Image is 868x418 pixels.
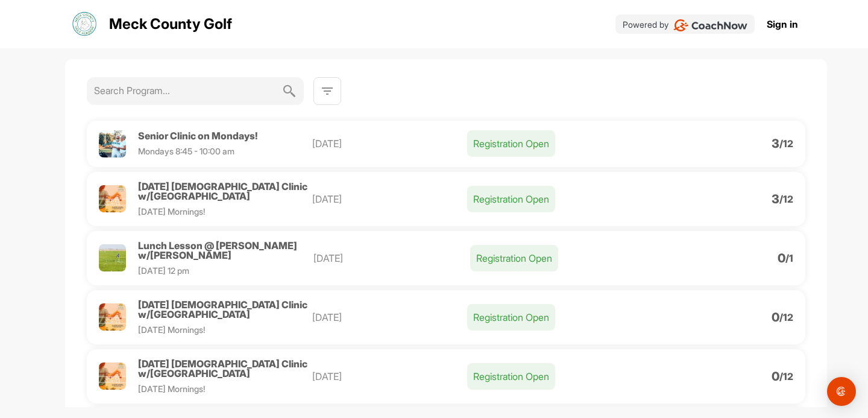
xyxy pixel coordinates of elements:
span: [DATE] Mornings! [138,384,205,394]
div: Open Intercom Messenger [827,377,856,406]
p: / 12 [779,194,793,204]
p: Registration Open [467,186,555,212]
p: [DATE] [312,192,468,206]
input: Search Program... [94,77,282,104]
p: Registration Open [470,245,558,271]
p: [DATE] [312,369,468,384]
span: [DATE] [DEMOGRAPHIC_DATA] Clinic w/[GEOGRAPHIC_DATA] [138,299,307,320]
img: Profile picture [99,363,126,390]
p: / 12 [779,372,793,381]
p: 0 [778,253,785,263]
span: [DATE] Mornings! [138,206,205,217]
img: logo [71,10,99,39]
img: Profile picture [99,185,126,212]
img: Profile picture [99,303,126,331]
p: / 12 [779,139,793,148]
span: [DATE] 12 pm [138,265,189,276]
img: Profile picture [99,130,126,157]
p: Powered by [623,18,668,31]
a: Sign in [767,17,798,31]
span: [DATE] [DEMOGRAPHIC_DATA] Clinic w/[GEOGRAPHIC_DATA] [138,358,307,379]
p: 3 [772,139,779,148]
img: Profile picture [99,244,126,271]
p: Registration Open [467,363,555,390]
p: [DATE] [313,251,470,265]
span: [DATE] Mornings! [138,325,205,335]
p: / 12 [779,312,793,322]
p: 0 [772,312,779,322]
img: CoachNow [673,19,747,31]
p: [DATE] [312,136,468,151]
p: Meck County Golf [109,13,232,35]
span: Senior Clinic on Mondays! [138,130,257,142]
p: 3 [772,194,779,204]
span: Lunch Lesson @ [PERSON_NAME] w/[PERSON_NAME] [138,239,297,261]
img: svg+xml;base64,PHN2ZyB3aWR0aD0iMjQiIGhlaWdodD0iMjQiIHZpZXdCb3g9IjAgMCAyNCAyNCIgZmlsbD0ibm9uZSIgeG... [320,84,335,98]
p: / 1 [785,253,793,263]
span: [DATE] [DEMOGRAPHIC_DATA] Clinic w/[GEOGRAPHIC_DATA] [138,180,307,202]
p: Registration Open [467,304,555,331]
span: Mondays 8:45 - 10:00 am [138,146,234,156]
img: svg+xml;base64,PHN2ZyB3aWR0aD0iMjQiIGhlaWdodD0iMjQiIHZpZXdCb3g9IjAgMCAyNCAyNCIgZmlsbD0ibm9uZSIgeG... [282,77,297,105]
p: 0 [772,372,779,381]
p: [DATE] [312,310,468,325]
p: Registration Open [467,130,555,157]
